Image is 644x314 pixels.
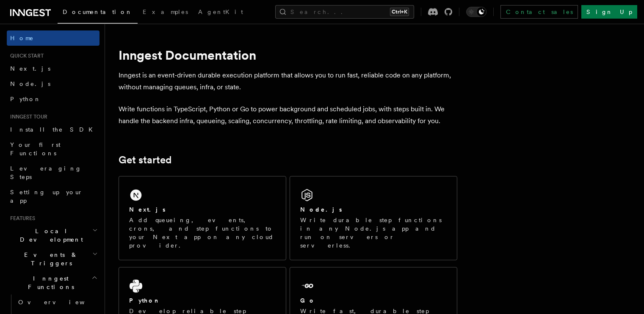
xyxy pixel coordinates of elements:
[7,113,47,120] span: Inngest tour
[275,5,414,19] button: Search...Ctrl+K
[7,227,92,244] span: Local Development
[129,216,276,250] p: Add queueing, events, crons, and step functions to your Next app on any cloud provider.
[119,47,457,63] h1: Inngest Documentation
[7,91,100,107] a: Python
[290,176,457,260] a: Node.jsWrite durable step functions in any Node.js app and run on servers or serverless.
[193,3,248,23] a: AgentKit
[129,205,166,214] h2: Next.js
[143,8,188,15] span: Examples
[119,103,457,127] p: Write functions in TypeScript, Python or Go to power background and scheduled jobs, with steps bu...
[7,161,100,185] a: Leveraging Steps
[300,216,447,250] p: Write durable step functions in any Node.js app and run on servers or serverless.
[10,126,98,133] span: Install the SDK
[7,185,100,208] a: Setting up your app
[7,122,100,137] a: Install the SDK
[129,296,160,305] h2: Python
[138,3,193,23] a: Examples
[7,137,100,161] a: Your first Functions
[10,189,83,204] span: Setting up your app
[581,5,637,19] a: Sign Up
[7,61,100,76] a: Next.js
[7,52,44,59] span: Quick start
[58,3,138,24] a: Documentation
[300,205,342,214] h2: Node.js
[10,141,61,157] span: Your first Functions
[10,96,41,102] span: Python
[63,8,133,15] span: Documentation
[390,8,409,16] kbd: Ctrl+K
[7,215,35,222] span: Features
[10,65,50,72] span: Next.js
[119,69,457,93] p: Inngest is an event-driven durable execution platform that allows you to run fast, reliable code ...
[119,154,171,166] a: Get started
[7,247,100,271] button: Events & Triggers
[500,5,578,19] a: Contact sales
[10,34,34,42] span: Home
[7,30,100,46] a: Home
[300,296,315,305] h2: Go
[119,176,286,260] a: Next.jsAdd queueing, events, crons, and step functions to your Next app on any cloud provider.
[466,7,486,17] button: Toggle dark mode
[10,80,50,87] span: Node.js
[7,251,92,267] span: Events & Triggers
[7,76,100,91] a: Node.js
[198,8,243,15] span: AgentKit
[18,299,105,306] span: Overview
[15,295,100,310] a: Overview
[7,274,91,291] span: Inngest Functions
[7,271,100,295] button: Inngest Functions
[10,165,82,180] span: Leveraging Steps
[7,223,100,247] button: Local Development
